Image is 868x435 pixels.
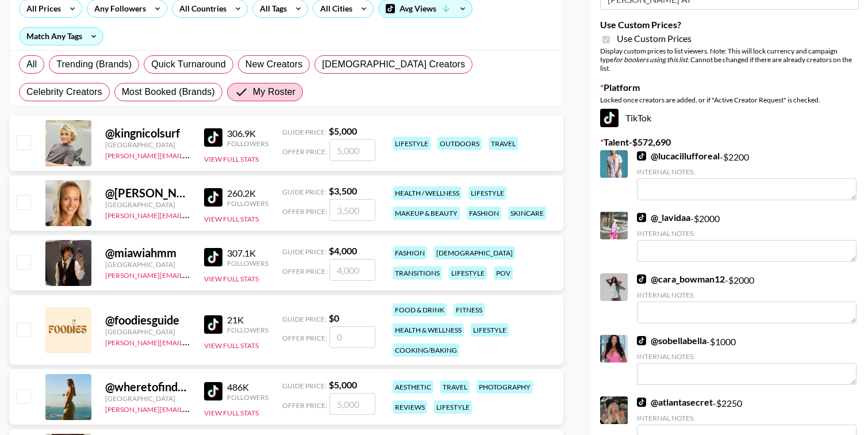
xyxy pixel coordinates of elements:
[637,273,725,285] a: @cara_bowman12
[204,274,259,283] button: View Full Stats
[105,403,275,414] a: [PERSON_NAME][EMAIL_ADDRESS][DOMAIN_NAME]
[449,266,487,280] div: lifestyle
[282,128,327,136] span: Guide Price:
[56,58,132,71] span: Trending (Brands)
[227,381,268,393] div: 486K
[600,96,859,104] div: Locked once creators are added, or if "Active Creator Request" is checked.
[204,382,222,400] img: TikTok
[600,47,859,72] div: Display custom prices to list viewers. Note: This will lock currency and campaign type . Cannot b...
[204,155,259,163] button: View Full Stats
[393,186,462,200] div: health / wellness
[282,334,327,342] span: Offer Price:
[227,314,268,326] div: 21K
[637,229,857,238] div: Internal Notes:
[105,126,190,140] div: @ kingnicolsurf
[617,33,692,44] span: Use Custom Prices
[204,315,222,334] img: TikTok
[637,151,646,161] img: TikTok
[494,266,513,280] div: pov
[329,125,357,136] strong: $ 5,000
[393,303,447,316] div: food & drink
[227,247,268,259] div: 307.1K
[20,28,103,45] div: Match Any Tags
[26,58,37,71] span: All
[637,398,646,407] img: TikTok
[637,150,720,162] a: @lucacillufforeal
[204,248,222,266] img: TikTok
[105,246,190,260] div: @ miawiahmm
[282,267,327,276] span: Offer Price:
[637,335,857,385] div: - $ 1000
[329,326,375,348] input: 0
[477,380,533,394] div: photography
[204,188,222,207] img: TikTok
[393,207,460,220] div: makeup & beauty
[282,207,327,216] span: Offer Price:
[454,303,485,316] div: fitness
[637,414,857,422] div: Internal Notes:
[227,326,268,334] div: Followers
[434,246,515,260] div: [DEMOGRAPHIC_DATA]
[105,327,190,336] div: [GEOGRAPHIC_DATA]
[600,19,859,30] label: Use Custom Prices?
[329,185,357,196] strong: $ 3,500
[282,381,327,390] span: Guide Price:
[105,149,275,160] a: [PERSON_NAME][EMAIL_ADDRESS][DOMAIN_NAME]
[468,186,506,200] div: lifestyle
[105,260,190,269] div: [GEOGRAPHIC_DATA]
[434,400,472,414] div: lifestyle
[227,139,268,148] div: Followers
[329,139,375,161] input: 5,000
[204,128,222,147] img: TikTok
[282,247,327,256] span: Guide Price:
[393,323,464,337] div: health & wellness
[600,82,859,93] label: Platform
[227,188,268,199] div: 260.2K
[329,393,375,415] input: 5,000
[637,167,857,176] div: Internal Notes:
[637,212,857,262] div: - $ 2000
[489,137,518,150] div: travel
[600,136,859,148] label: Talent - $ 572,690
[637,213,646,222] img: TikTok
[329,379,357,390] strong: $ 5,000
[204,341,259,350] button: View Full Stats
[105,269,275,280] a: [PERSON_NAME][EMAIL_ADDRESS][DOMAIN_NAME]
[282,401,327,410] span: Offer Price:
[393,344,459,357] div: cooking/baking
[245,58,303,71] span: New Creators
[467,207,501,220] div: fashion
[637,335,706,346] a: @sobellabella
[613,55,688,64] em: for bookers using this list
[227,259,268,268] div: Followers
[105,394,190,403] div: [GEOGRAPHIC_DATA]
[105,209,275,220] a: [PERSON_NAME][EMAIL_ADDRESS][DOMAIN_NAME]
[637,274,646,284] img: TikTok
[26,85,102,99] span: Celebrity Creators
[637,352,857,361] div: Internal Notes:
[393,380,433,394] div: aesthetic
[105,336,275,347] a: [PERSON_NAME][EMAIL_ADDRESS][DOMAIN_NAME]
[204,215,259,223] button: View Full Stats
[329,245,357,256] strong: $ 4,000
[508,207,546,220] div: skincare
[637,273,857,323] div: - $ 2000
[637,336,646,345] img: TikTok
[600,109,859,127] div: TikTok
[329,259,375,281] input: 4,000
[105,186,190,200] div: @ [PERSON_NAME]
[282,188,327,196] span: Guide Price:
[105,313,190,327] div: @ foodiesguide
[437,137,482,150] div: outdoors
[329,199,375,221] input: 3,500
[637,291,857,299] div: Internal Notes:
[637,212,690,223] a: @_lavidaa
[637,396,713,408] a: @atlantasecret
[393,246,427,260] div: fashion
[393,400,427,414] div: reviews
[393,137,431,150] div: lifestyle
[105,380,190,394] div: @ wheretofindme
[151,58,226,71] span: Quick Turnaround
[105,140,190,149] div: [GEOGRAPHIC_DATA]
[227,393,268,402] div: Followers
